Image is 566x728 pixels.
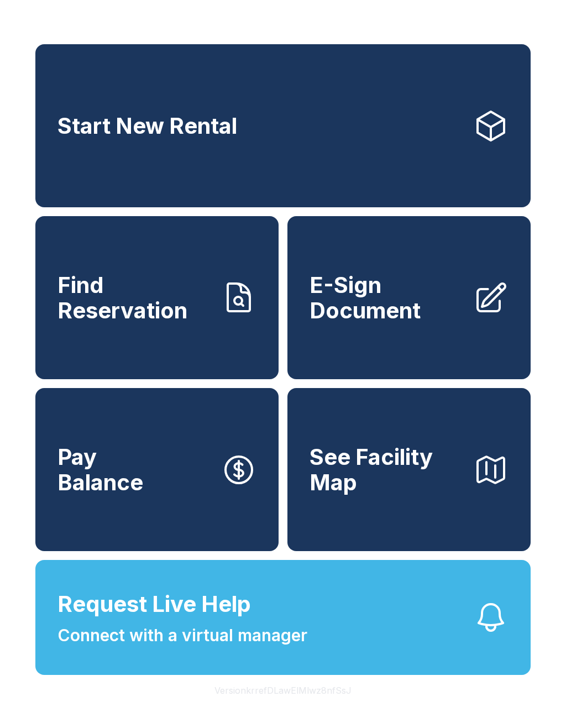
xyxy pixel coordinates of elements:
[310,444,464,495] span: See Facility Map
[287,388,531,551] button: See Facility Map
[57,623,307,648] span: Connect with a virtual manager
[206,675,360,706] button: VersionkrrefDLawElMlwz8nfSsJ
[287,216,531,379] a: E-Sign Document
[35,44,531,207] a: Start New Rental
[310,273,464,323] span: E-Sign Document
[57,444,143,495] span: Pay Balance
[57,588,251,621] span: Request Live Help
[57,113,237,139] span: Start New Rental
[35,388,279,551] button: PayBalance
[35,216,279,379] a: Find Reservation
[35,560,531,675] button: Request Live HelpConnect with a virtual manager
[57,273,212,323] span: Find Reservation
